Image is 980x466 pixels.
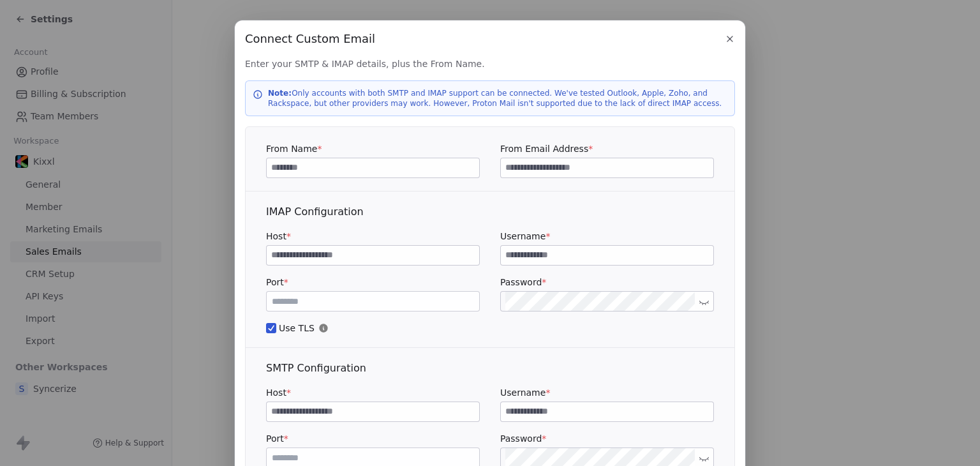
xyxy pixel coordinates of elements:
label: From Email Address [500,142,714,155]
label: Password [500,432,714,445]
strong: Note: [268,89,292,98]
label: Username [500,230,714,243]
div: IMAP Configuration [266,204,714,220]
label: Host [266,386,480,399]
label: Port [266,432,480,445]
label: Username [500,386,714,399]
span: Use TLS [266,322,714,334]
span: Enter your SMTP & IMAP details, plus the From Name. [245,57,735,70]
div: SMTP Configuration [266,361,714,376]
label: Host [266,230,480,243]
label: Password [500,276,714,289]
button: Use TLS [266,322,276,334]
label: From Name [266,142,480,155]
p: Only accounts with both SMTP and IMAP support can be connected. We've tested Outlook, Apple, Zoho... [268,88,727,109]
span: Connect Custom Email [245,31,375,47]
label: Port [266,276,480,289]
